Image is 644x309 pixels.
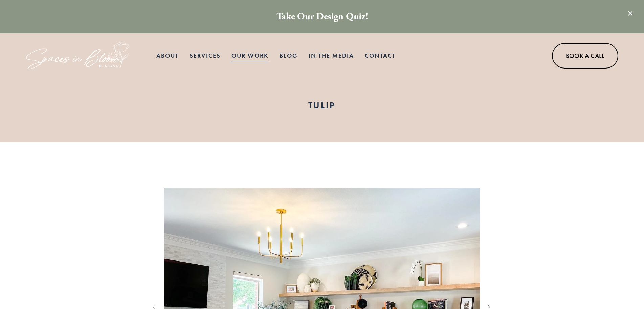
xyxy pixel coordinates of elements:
a: In the Media [309,49,354,62]
a: folder dropdown [190,49,221,62]
a: Book A Call [552,43,618,69]
a: Our Work [231,49,268,62]
a: Blog [280,49,298,62]
span: Services [190,50,221,62]
img: Spaces in Bloom Designs [26,42,129,69]
h1: Tulip [170,100,474,112]
a: Contact [365,49,396,62]
a: About [156,49,179,62]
